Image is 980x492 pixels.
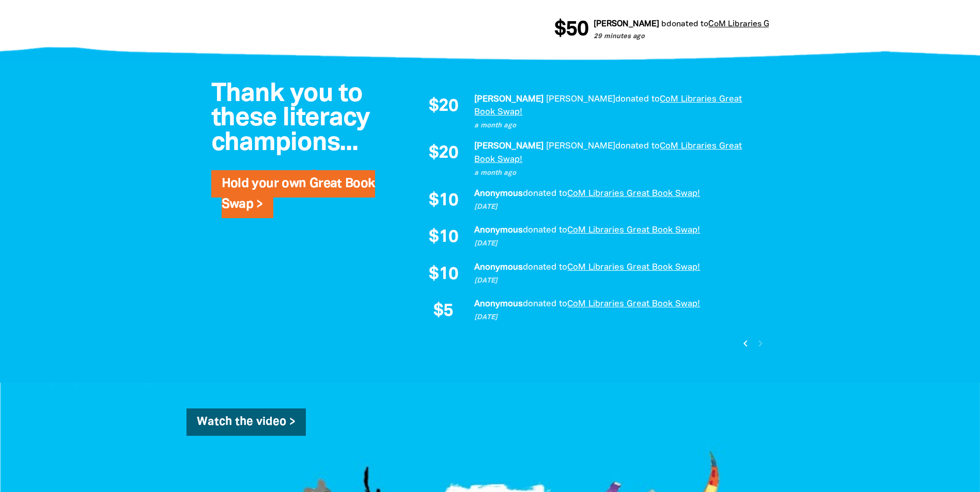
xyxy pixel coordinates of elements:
em: [PERSON_NAME] [594,21,659,28]
a: CoM Libraries Great Book Swap! [567,300,700,308]
em: [PERSON_NAME] [546,142,615,150]
span: donated to [523,226,567,234]
em: b [661,21,666,28]
span: donated to [523,190,567,198]
span: $50 [554,20,588,40]
p: [DATE] [474,239,758,249]
a: CoM Libraries Great Book Swap! [567,264,700,271]
a: CoM Libraries Great Book Swap! [567,190,700,198]
span: donated to [523,264,567,271]
p: 29 minutes ago [594,32,831,42]
em: [PERSON_NAME] [474,95,543,103]
em: [PERSON_NAME] [474,142,543,150]
em: Anonymous [474,226,523,234]
div: Paginated content [417,93,758,342]
a: Hold your own Great Book Swap > [222,178,375,210]
span: donated to [523,300,567,308]
a: Watch the video > [186,408,306,436]
div: Donation stream [554,13,769,46]
p: [DATE] [474,202,758,212]
a: CoM Libraries Great Book Swap! [708,21,831,28]
span: $10 [429,229,458,247]
p: a month ago [474,168,758,178]
em: Anonymous [474,190,523,198]
a: CoM Libraries Great Book Swap! [474,142,742,163]
span: $10 [429,192,458,210]
p: a month ago [474,121,758,131]
i: chevron_left [739,337,752,350]
span: $10 [429,266,458,284]
p: [DATE] [474,313,758,323]
p: [DATE] [474,276,758,286]
em: [PERSON_NAME] [546,95,615,103]
span: donated to [615,95,660,103]
span: donated to [666,21,708,28]
span: Thank you to these literacy champions... [211,83,370,155]
span: $5 [433,303,453,320]
button: Previous page [739,336,753,350]
span: $20 [429,98,458,116]
div: Donation stream [417,93,758,342]
span: donated to [615,142,660,150]
em: Anonymous [474,264,523,271]
em: Anonymous [474,300,523,308]
span: $20 [429,145,458,162]
a: CoM Libraries Great Book Swap! [567,226,700,234]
